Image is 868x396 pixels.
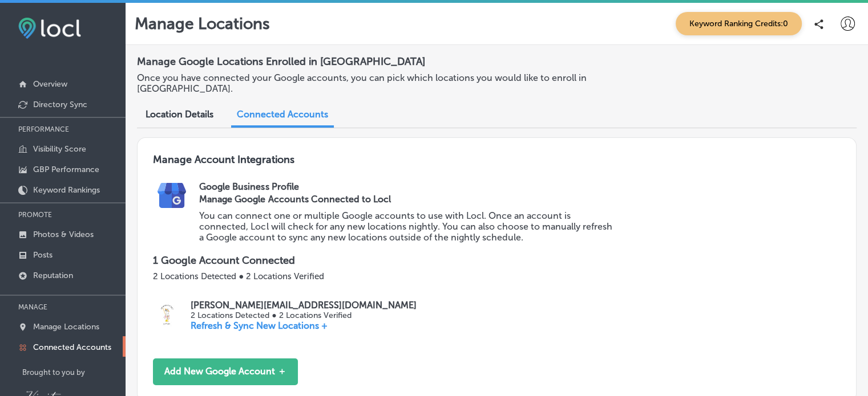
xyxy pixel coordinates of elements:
[33,185,100,195] p: Keyword Rankings
[18,18,81,39] img: fda3e92497d09a02dc62c9cd864e3231.png
[146,109,213,120] span: Location Details
[199,210,616,243] p: You can connect one or multiple Google accounts to use with Locl. Once an account is connected, L...
[135,14,270,33] p: Manage Locations
[33,165,99,174] p: GBP Performance
[191,311,417,320] p: 2 Locations Detected ● 2 Locations Verified
[33,250,53,260] p: Posts
[33,271,73,280] p: Reputation
[33,230,94,239] p: Photos & Videos
[33,322,99,332] p: Manage Locations
[237,109,328,120] span: Connected Accounts
[676,12,802,35] span: Keyword Ranking Credits: 0
[33,144,86,154] p: Visibility Score
[33,100,87,109] p: Directory Sync
[137,72,605,94] p: Once you have connected your Google accounts, you can pick which locations you would like to enro...
[153,358,298,385] button: Add New Google Account ＋
[22,368,126,377] p: Brought to you by
[33,79,67,89] p: Overview
[199,194,616,205] h3: Manage Google Accounts Connected to Locl
[153,271,841,281] p: 2 Locations Detected ● 2 Locations Verified
[191,300,417,311] p: [PERSON_NAME][EMAIL_ADDRESS][DOMAIN_NAME]
[199,181,840,192] h2: Google Business Profile
[153,153,841,181] h3: Manage Account Integrations
[137,51,857,72] h2: Manage Google Locations Enrolled in [GEOGRAPHIC_DATA]
[191,320,417,331] p: Refresh & Sync New Locations +
[33,342,111,352] p: Connected Accounts
[153,254,841,267] p: 1 Google Account Connected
